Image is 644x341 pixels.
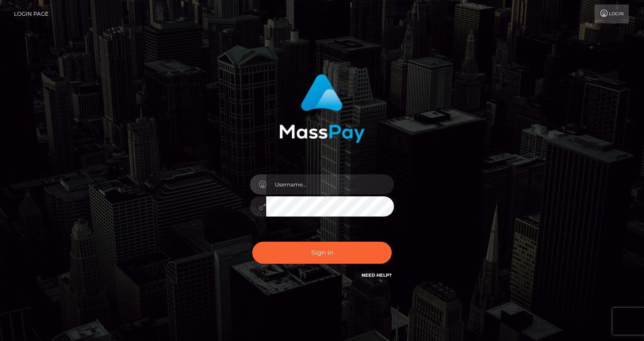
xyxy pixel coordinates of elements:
input: Username... [266,174,394,195]
img: MassPay Login [279,74,365,143]
a: Login [595,4,629,23]
button: Sign in [252,242,392,264]
a: Need Help? [362,272,392,278]
a: Login Page [14,4,49,23]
